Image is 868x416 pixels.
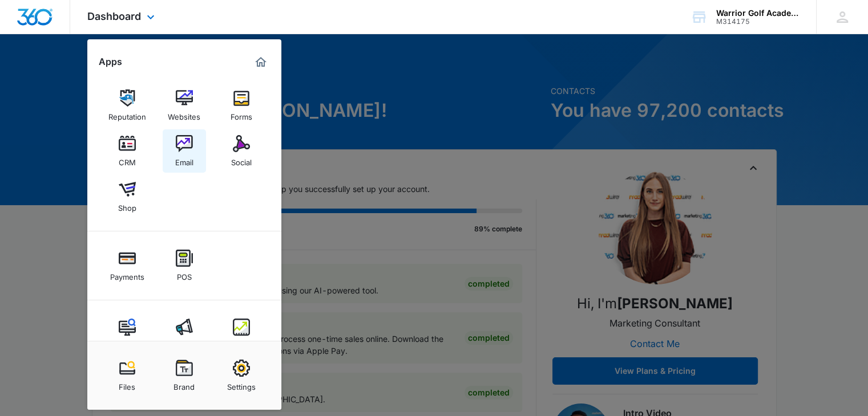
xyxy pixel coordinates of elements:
a: Forms [220,84,263,127]
div: Payments [110,267,144,282]
a: Intelligence [220,313,263,356]
h2: Apps [99,56,122,67]
div: Ads [177,336,191,350]
a: Reputation [106,84,149,127]
div: account name [716,9,800,18]
a: Payments [106,244,149,287]
div: Brand [173,377,195,391]
div: Forms [231,107,252,121]
a: CRM [106,129,149,173]
div: Files [119,377,135,391]
div: Reputation [108,107,146,121]
a: Content [106,313,149,356]
a: Websites [163,84,206,127]
div: Shop [118,198,136,213]
div: Settings [227,377,256,391]
span: Dashboard [87,10,141,22]
div: POS [177,267,192,282]
div: Email [175,152,193,167]
div: account id [716,18,800,26]
a: Brand [163,354,206,397]
a: Ads [163,313,206,356]
div: Websites [168,107,200,121]
div: CRM [119,152,136,167]
a: Shop [106,175,149,218]
a: Marketing 360® Dashboard [252,53,270,71]
div: Intelligence [221,336,261,350]
a: Email [163,129,206,173]
a: Settings [220,354,263,397]
a: Files [106,354,149,397]
a: POS [163,244,206,287]
div: Content [113,336,142,350]
a: Social [220,129,263,173]
div: Social [231,152,252,167]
